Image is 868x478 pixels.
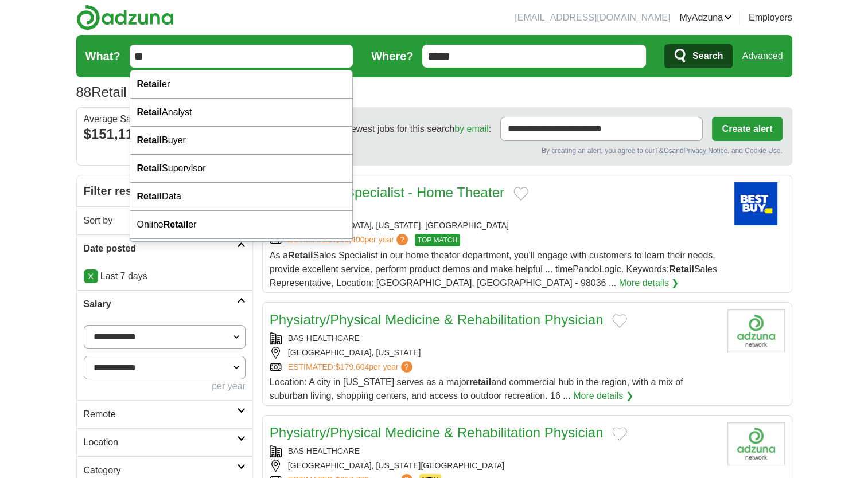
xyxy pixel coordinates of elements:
label: Where? [371,48,413,65]
strong: Retail [137,79,162,89]
div: BAS HEALTHCARE [270,445,718,457]
button: Add to favorite jobs [612,314,627,328]
strong: Retail [137,191,162,201]
div: [GEOGRAPHIC_DATA], [US_STATE], [GEOGRAPHIC_DATA] [270,220,718,232]
div: [GEOGRAPHIC_DATA], [US_STATE][GEOGRAPHIC_DATA] [270,460,718,472]
div: Fashion [130,239,353,267]
a: RetailSales Specialist - Home Theater [270,185,504,200]
li: [EMAIL_ADDRESS][DOMAIN_NAME] [515,11,670,25]
img: Company logo [727,309,785,352]
h1: Retail Jobs in 98072 [76,84,216,100]
img: Best Buy logo [727,182,785,225]
strong: Retail [137,107,162,117]
a: Salary [77,290,252,318]
div: Buyer [130,127,353,155]
a: More details ❯ [573,389,633,403]
a: by email [454,124,489,134]
span: ? [396,234,408,245]
div: $151,115 [84,124,246,144]
span: Receive the newest jobs for this search : [295,122,491,136]
button: Add to favorite jobs [612,427,627,441]
h2: Location [84,436,237,449]
strong: Retail [164,220,189,229]
button: Add to favorite jobs [513,187,528,201]
h2: Category [84,464,237,477]
h2: Filter results [77,175,252,206]
strong: Retail [288,250,313,260]
span: Location: A city in [US_STATE] serves as a major and commercial hub in the region, with a mix of ... [270,377,683,401]
a: Remote [77,400,252,428]
a: ESTIMATED:$179,604per year? [288,361,415,373]
h2: Sort by [84,214,237,228]
h2: Salary [84,297,237,311]
div: er [130,70,353,99]
div: [GEOGRAPHIC_DATA], [US_STATE] [270,347,718,359]
img: Adzuna logo [76,5,174,30]
span: TOP MATCH [415,234,460,246]
button: Create alert [712,117,782,141]
strong: retail [469,377,491,387]
img: Company logo [727,422,785,465]
a: Sort by [77,206,252,234]
strong: Retail [137,163,162,173]
a: Physiatry/Physical Medicine & Rehabilitation Physician [270,425,604,440]
a: Advanced [742,45,783,68]
a: Employers [749,11,792,25]
div: By creating an alert, you agree to our and , and Cookie Use. [272,146,783,156]
a: Privacy Notice [683,147,727,155]
a: Date posted [77,234,252,262]
div: BAS HEALTHCARE [270,332,718,344]
p: Last 7 days [84,269,246,283]
span: Search [692,45,723,68]
span: As a Sales Specialist in our home theater department, you'll engage with customers to learn their... [270,250,717,288]
span: $179,604 [336,362,369,371]
span: 88 [76,82,92,103]
a: Physiatry/Physical Medicine & Rehabilitation Physician [270,312,604,327]
div: Average Salary [84,115,246,124]
h2: Date posted [84,242,237,256]
div: Data [130,183,353,211]
h2: Remote [84,408,237,421]
div: Supervisor [130,155,353,183]
span: ? [401,361,412,373]
div: per year [84,379,246,393]
label: What? [85,48,120,65]
strong: Retail [669,264,694,274]
a: MyAdzuna [679,11,732,25]
a: More details ❯ [619,276,679,290]
a: X [84,269,98,283]
strong: Retail [137,135,162,145]
div: Online er [130,211,353,239]
a: T&Cs [655,147,672,155]
div: Analyst [130,99,353,127]
a: Location [77,428,252,456]
button: Search [664,44,733,68]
